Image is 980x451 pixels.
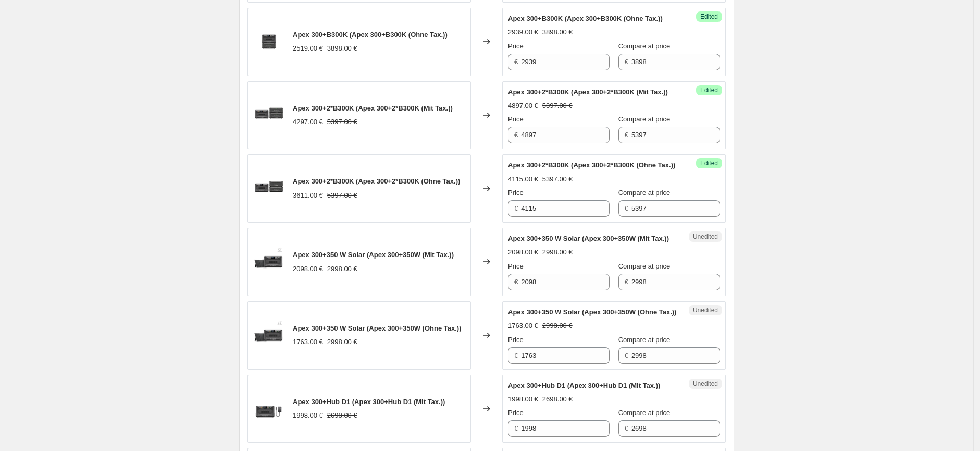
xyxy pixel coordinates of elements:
[508,115,524,123] span: Price
[508,409,524,417] span: Price
[693,306,718,314] span: Unedited
[293,117,323,127] div: 4297.00 €
[293,398,445,406] span: Apex 300+Hub D1 (Apex 300+Hub D1 (Mit Tax.))
[618,336,671,344] span: Compare at price
[253,320,284,351] img: Apex300_PV350_PV_80x.png
[327,264,357,274] strike: 2998.00 €
[625,278,628,286] span: €
[625,424,628,432] span: €
[327,43,357,54] strike: 3898.00 €
[693,380,718,388] span: Unedited
[293,43,323,54] div: 2519.00 €
[327,190,357,201] strike: 5397.00 €
[508,189,524,197] span: Price
[293,251,454,259] span: Apex 300+350 W Solar (Apex 300+350W (Mit Tax.))
[508,247,538,258] div: 2098.00 €
[542,247,573,258] strike: 2998.00 €
[508,262,524,270] span: Price
[618,189,671,197] span: Compare at price
[327,117,357,127] strike: 5397.00 €
[618,262,671,270] span: Compare at price
[700,159,718,167] span: Edited
[293,104,453,112] span: Apex 300+2*B300K (Apex 300+2*B300K (Mit Tax.))
[514,204,518,212] span: €
[542,321,573,331] strike: 2998.00 €
[293,190,323,201] div: 3611.00 €
[327,337,357,347] strike: 2998.00 €
[293,177,460,185] span: Apex 300+2*B300K (Apex 300+2*B300K (Ohne Tax.))
[700,86,718,94] span: Edited
[693,233,718,241] span: Unedited
[508,174,538,185] div: 4115.00 €
[508,336,524,344] span: Price
[253,100,284,131] img: Apex300_2B300K_1x_7a352e59-8009-422d-9a84-2870d27c27b9_80x.png
[625,58,628,66] span: €
[508,308,676,316] span: Apex 300+350 W Solar (Apex 300+350W (Ohne Tax.))
[542,394,573,405] strike: 2698.00 €
[514,278,518,286] span: €
[618,42,671,50] span: Compare at price
[253,173,284,204] img: Apex300_2B300K_1x_7a352e59-8009-422d-9a84-2870d27c27b9_80x.png
[293,264,323,274] div: 2098.00 €
[514,131,518,139] span: €
[508,101,538,111] div: 4897.00 €
[508,88,668,96] span: Apex 300+2*B300K (Apex 300+2*B300K (Mit Tax.))
[625,204,628,212] span: €
[508,321,538,331] div: 1763.00 €
[625,351,628,359] span: €
[542,174,573,185] strike: 5397.00 €
[625,131,628,139] span: €
[508,42,524,50] span: Price
[514,424,518,432] span: €
[542,101,573,111] strike: 5397.00 €
[293,31,448,39] span: Apex 300+B300K (Apex 300+B300K (Ohne Tax.))
[293,337,323,347] div: 1763.00 €
[508,15,663,22] span: Apex 300+B300K (Apex 300+B300K (Ohne Tax.))
[293,410,323,421] div: 1998.00 €
[514,58,518,66] span: €
[618,115,671,123] span: Compare at price
[253,246,284,277] img: Apex300_PV350_PV_80x.png
[293,324,461,332] span: Apex 300+350 W Solar (Apex 300+350W (Ohne Tax.))
[508,27,538,38] div: 2939.00 €
[508,394,538,405] div: 1998.00 €
[508,161,675,169] span: Apex 300+2*B300K (Apex 300+2*B300K (Ohne Tax.))
[327,410,357,421] strike: 2698.00 €
[508,235,669,242] span: Apex 300+350 W Solar (Apex 300+350W (Mit Tax.))
[618,409,671,417] span: Compare at price
[508,382,660,389] span: Apex 300+Hub D1 (Apex 300+Hub D1 (Mit Tax.))
[253,393,284,424] img: APEX300_HubD1_80x.png
[253,26,284,57] img: Apex300_B300K_1x_3c5e8de9-d999-4b40-9094-30b65fc64d44_80x.png
[514,351,518,359] span: €
[700,13,718,21] span: Edited
[542,27,573,38] strike: 3898.00 €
